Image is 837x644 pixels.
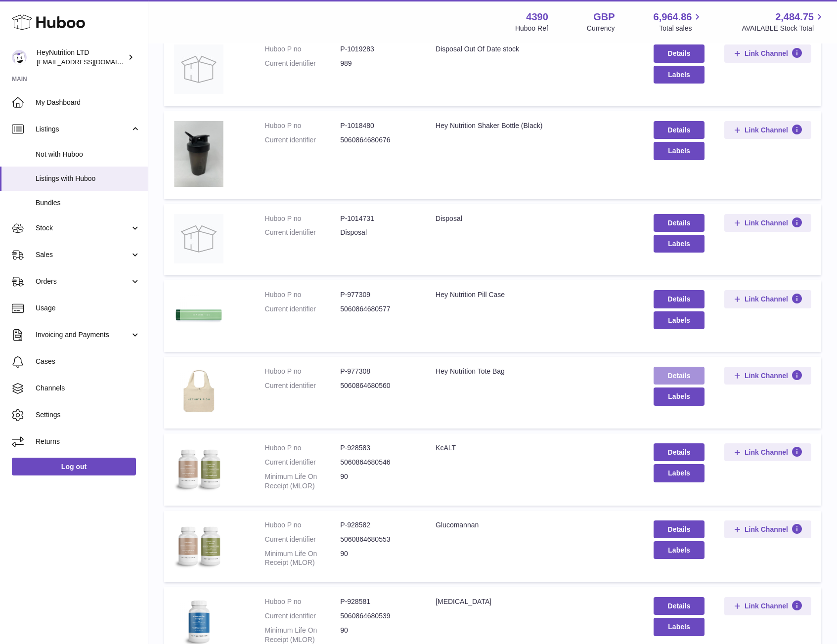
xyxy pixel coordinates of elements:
[745,49,788,58] span: Link Channel
[36,198,140,208] span: Bundles
[436,520,634,530] div: Glucomannan
[174,290,223,340] img: Hey Nutrition Pill Case
[654,541,705,559] button: Labels
[12,50,27,65] img: info@heynutrition.com
[654,142,705,160] button: Labels
[724,44,811,62] button: Link Channel
[265,59,341,68] dt: Current identifier
[436,44,634,54] div: Disposal Out Of Date stock
[775,10,814,24] span: 2,484.75
[174,443,223,493] img: KcALT
[265,121,341,130] dt: Huboo P no
[265,290,341,300] dt: Huboo P no
[265,228,341,237] dt: Current identifier
[36,277,130,286] span: Orders
[654,597,705,615] a: Details
[654,618,705,636] button: Labels
[436,443,634,453] div: KcALT
[340,214,416,223] dd: P-1014731
[340,135,416,145] dd: 5060864680676
[654,520,705,538] a: Details
[742,24,825,33] span: AVAILABLE Stock Total
[654,290,705,308] a: Details
[587,24,615,33] div: Currency
[724,121,811,139] button: Link Channel
[265,520,341,530] dt: Huboo P no
[724,214,811,232] button: Link Channel
[340,381,416,390] dd: 5060864680560
[174,520,223,570] img: Glucomannan
[265,611,341,621] dt: Current identifier
[340,535,416,544] dd: 5060864680553
[174,44,223,94] img: Disposal Out Of Date stock
[654,10,704,33] a: 6,964.86 Total sales
[36,98,140,107] span: My Dashboard
[265,44,341,54] dt: Huboo P no
[436,290,634,300] div: Hey Nutrition Pill Case
[340,228,416,237] dd: Disposal
[654,387,705,405] button: Labels
[340,121,416,130] dd: P-1018480
[340,367,416,376] dd: P-977308
[265,304,341,314] dt: Current identifier
[724,520,811,538] button: Link Channel
[654,235,705,253] button: Labels
[340,472,416,491] dd: 90
[436,597,634,606] div: [MEDICAL_DATA]
[340,443,416,453] dd: P-928583
[724,443,811,461] button: Link Channel
[265,472,341,491] dt: Minimum Life On Receipt (MLOR)
[36,410,140,420] span: Settings
[654,464,705,482] button: Labels
[654,443,705,461] a: Details
[654,367,705,385] a: Details
[654,311,705,329] button: Labels
[36,330,130,340] span: Invoicing and Payments
[265,367,341,376] dt: Huboo P no
[593,10,615,24] strong: GBP
[265,549,341,568] dt: Minimum Life On Receipt (MLOR)
[36,303,140,313] span: Usage
[265,458,341,467] dt: Current identifier
[174,367,223,416] img: Hey Nutrition Tote Bag
[36,357,140,366] span: Cases
[724,367,811,385] button: Link Channel
[745,448,788,457] span: Link Channel
[174,121,223,186] img: Hey Nutrition Shaker Bottle (Black)
[36,250,130,259] span: Sales
[12,458,136,475] a: Log out
[654,44,705,62] a: Details
[654,121,705,139] a: Details
[36,384,140,393] span: Channels
[340,304,416,314] dd: 5060864680577
[724,597,811,615] button: Link Channel
[745,126,788,134] span: Link Channel
[515,24,548,33] div: Huboo Ref
[745,218,788,227] span: Link Channel
[265,597,341,606] dt: Huboo P no
[436,367,634,376] div: Hey Nutrition Tote Bag
[265,381,341,390] dt: Current identifier
[265,214,341,223] dt: Huboo P no
[742,10,825,33] a: 2,484.75 AVAILABLE Stock Total
[654,10,692,24] span: 6,964.86
[659,24,703,33] span: Total sales
[340,290,416,300] dd: P-977309
[654,214,705,232] a: Details
[36,223,130,233] span: Stock
[745,525,788,534] span: Link Channel
[340,597,416,606] dd: P-928581
[265,135,341,145] dt: Current identifier
[265,443,341,453] dt: Huboo P no
[724,290,811,308] button: Link Channel
[340,44,416,54] dd: P-1019283
[745,601,788,610] span: Link Channel
[340,611,416,621] dd: 5060864680539
[340,520,416,530] dd: P-928582
[745,371,788,380] span: Link Channel
[37,58,145,66] span: [EMAIL_ADDRESS][DOMAIN_NAME]
[36,125,130,134] span: Listings
[436,214,634,223] div: Disposal
[265,535,341,544] dt: Current identifier
[36,437,140,446] span: Returns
